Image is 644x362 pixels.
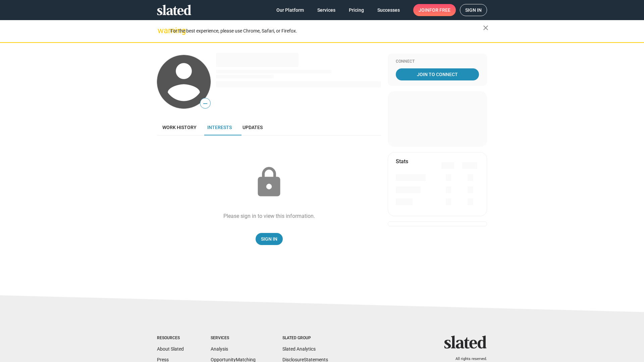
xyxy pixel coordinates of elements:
[256,233,283,245] a: Sign In
[157,336,184,341] div: Resources
[223,213,315,220] div: Please sign in to view this information.
[252,166,286,199] mat-icon: lock
[482,24,490,32] mat-icon: close
[465,4,482,16] span: Sign in
[312,4,341,16] a: Services
[157,346,184,352] a: About Slated
[276,4,304,16] span: Our Platform
[396,59,479,64] div: Connect
[170,26,483,36] div: For the best experience, please use Chrome, Safari, or Firefox.
[282,336,328,341] div: Slated Group
[413,4,456,16] a: Joinfor free
[349,4,364,16] span: Pricing
[271,4,309,16] a: Our Platform
[317,4,335,16] span: Services
[419,4,450,16] span: Join
[397,68,478,80] span: Join To Connect
[396,68,479,80] a: Join To Connect
[343,4,369,16] a: Pricing
[207,125,232,130] span: Interests
[243,125,263,130] span: Updates
[162,125,197,130] span: Work history
[200,99,210,108] span: —
[377,4,400,16] span: Successes
[372,4,405,16] a: Successes
[396,158,408,165] mat-card-title: Stats
[237,119,268,135] a: Updates
[202,119,237,135] a: Interests
[261,233,277,245] span: Sign In
[211,336,256,341] div: Services
[211,346,228,352] a: Analysis
[429,4,450,16] span: for free
[460,4,487,16] a: Sign in
[282,346,316,352] a: Slated Analytics
[157,119,202,135] a: Work history
[158,26,166,35] mat-icon: warning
